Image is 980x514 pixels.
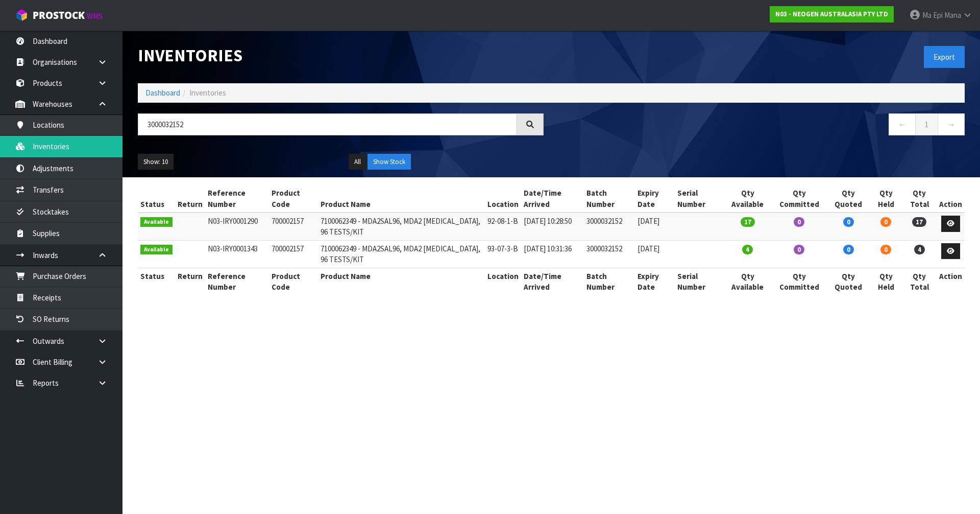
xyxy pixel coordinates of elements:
[880,217,891,227] span: 0
[741,217,755,227] span: 17
[880,245,891,254] span: 0
[937,268,965,295] th: Action
[318,240,485,268] td: 7100062349 - MDA2SAL96, MDA2 [MEDICAL_DATA], 96 TESTS/KIT
[521,240,583,268] td: [DATE] 10:31:36
[889,113,916,135] a: ←
[827,268,870,295] th: Qty Quoted
[269,185,318,213] th: Product Code
[843,245,854,254] span: 0
[827,185,870,213] th: Qty Quoted
[485,185,521,213] th: Location
[205,240,269,268] td: N03-IRY0001343
[205,185,269,213] th: Reference Number
[794,217,804,227] span: 0
[269,268,318,295] th: Product Code
[922,10,943,20] span: Ma Epi
[915,113,938,135] a: 1
[675,185,724,213] th: Serial Number
[775,10,888,18] strong: N03 - NEOGEN AUSTRALASIA PTY LTD
[724,268,772,295] th: Qty Available
[559,113,965,138] nav: Page navigation
[138,185,175,213] th: Status
[521,268,583,295] th: Date/Time Arrived
[138,46,544,65] h1: Inventories
[138,113,517,135] input: Search inventories
[912,217,926,227] span: 17
[269,213,318,240] td: 700002157
[140,217,173,227] span: Available
[521,185,583,213] th: Date/Time Arrived
[318,185,485,213] th: Product Name
[638,244,659,253] span: [DATE]
[902,268,937,295] th: Qty Total
[584,213,635,240] td: 3000032152
[635,185,675,213] th: Expiry Date
[205,268,269,295] th: Reference Number
[635,268,675,295] th: Expiry Date
[175,268,205,295] th: Return
[138,154,174,170] button: Show: 10
[902,185,937,213] th: Qty Total
[638,216,659,226] span: [DATE]
[870,185,902,213] th: Qty Held
[15,9,28,21] img: cube-alt.png
[367,154,411,170] button: Show Stock
[145,88,180,98] a: Dashboard
[724,185,772,213] th: Qty Available
[349,154,366,170] button: All
[140,245,173,255] span: Available
[87,11,103,21] small: WMS
[485,213,521,240] td: 92-08-1-B
[675,268,724,295] th: Serial Number
[870,268,902,295] th: Qty Held
[584,268,635,295] th: Batch Number
[205,213,269,240] td: N03-IRY0001290
[924,46,965,68] button: Export
[770,6,894,22] a: N03 - NEOGEN AUSTRALASIA PTY LTD
[485,268,521,295] th: Location
[584,185,635,213] th: Batch Number
[138,268,175,295] th: Status
[318,213,485,240] td: 7100062349 - MDA2SAL96, MDA2 [MEDICAL_DATA], 96 TESTS/KIT
[175,185,205,213] th: Return
[771,185,827,213] th: Qty Committed
[189,88,226,98] span: Inventories
[485,240,521,268] td: 93-07-3-B
[33,9,85,22] span: ProStock
[771,268,827,295] th: Qty Committed
[944,10,961,20] span: Mana
[742,245,753,254] span: 4
[521,213,583,240] td: [DATE] 10:28:50
[584,240,635,268] td: 3000032152
[269,240,318,268] td: 700002157
[937,185,965,213] th: Action
[794,245,804,254] span: 0
[938,113,965,135] a: →
[914,245,925,254] span: 4
[843,217,854,227] span: 0
[318,268,485,295] th: Product Name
